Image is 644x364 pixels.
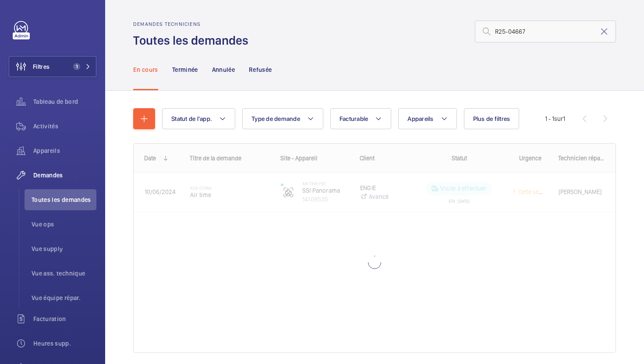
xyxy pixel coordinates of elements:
span: Filtres [33,62,50,71]
span: Vue supply [32,244,96,253]
span: Appareils [33,146,96,155]
span: Type de demande [251,115,300,122]
button: Filtres1 [9,56,96,77]
span: Statut de l'app. [171,115,212,122]
button: Facturable [330,108,392,129]
span: Facturable [340,115,368,122]
span: Demandes [33,171,96,180]
button: Appareils [398,108,456,129]
span: Vue ops [32,220,96,229]
p: En cours [133,65,158,74]
input: Chercher par numéro demande ou de devis [475,21,616,42]
span: Appareils [407,115,433,122]
span: Vue équipe répar. [32,293,96,302]
span: Toutes les demandes [32,195,96,204]
p: Refusée [249,65,272,74]
h1: Toutes les demandes [133,32,254,49]
button: Statut de l'app. [162,108,235,129]
h2: Demandes techniciens [133,21,254,27]
span: Heures supp. [33,339,96,348]
p: Annulée [212,65,235,74]
span: Facturation [33,315,96,323]
p: Terminée [172,65,198,74]
span: 1 [73,63,80,70]
span: 1 - 1 1 [545,116,565,122]
span: Vue ass. technique [32,269,96,278]
span: Tableau de bord [33,97,96,106]
span: Plus de filtres [473,115,510,122]
span: sur [554,115,563,122]
span: Activités [33,122,96,131]
button: Plus de filtres [464,108,520,129]
button: Type de demande [242,108,323,129]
